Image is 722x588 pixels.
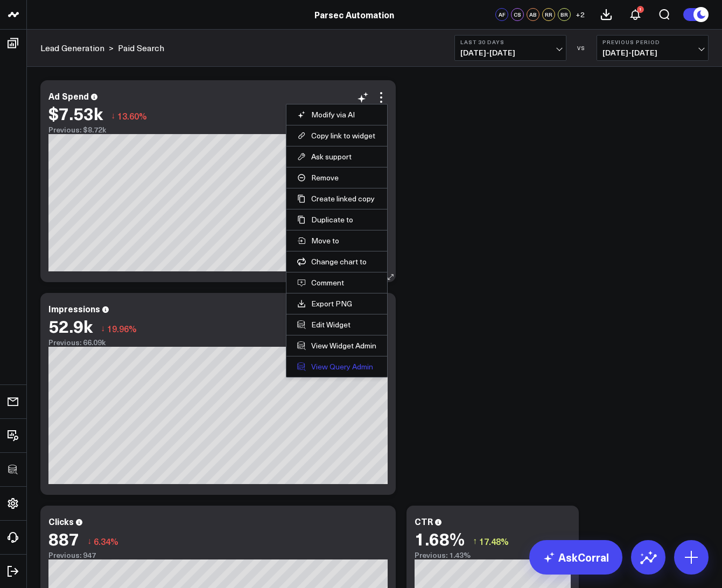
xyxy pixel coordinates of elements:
div: BR [558,8,571,21]
span: 17.48% [479,535,509,547]
div: 887 [48,529,79,548]
span: ↓ [87,534,92,548]
button: Change chart to [297,257,376,267]
div: Impressions [48,303,100,314]
div: $7.53k [48,103,103,123]
a: Parsec Automation [314,9,394,20]
div: 52.9k [48,316,93,335]
a: Paid Search [118,42,164,54]
button: Create linked copy [297,194,376,204]
div: RR [542,8,555,21]
div: Previous: 1.43% [415,551,571,559]
span: ↓ [111,109,115,123]
button: +2 [573,8,586,21]
button: Edit Widget [297,320,376,330]
div: Ad Spend [48,90,89,102]
a: View Query Admin [297,362,376,372]
a: Lead Generation [40,42,104,54]
div: VS [572,45,591,51]
button: Ask support [297,152,376,162]
b: Last 30 Days [460,39,560,45]
button: Remove [297,173,376,183]
span: [DATE] - [DATE] [460,48,560,57]
div: Previous: 66.09k [48,338,388,347]
span: 6.34% [94,535,118,547]
div: CTR [415,515,433,527]
div: CS [511,8,524,21]
div: 1.68% [415,529,465,548]
span: 19.96% [107,323,137,334]
div: > [40,42,114,54]
button: Move to [297,236,376,246]
b: Previous Period [602,39,703,45]
a: AskCorral [529,540,622,575]
div: AF [495,8,508,21]
span: [DATE] - [DATE] [602,48,703,57]
span: 13.60% [117,110,147,122]
div: 1 [637,6,644,13]
button: Modify via AI [297,110,376,120]
a: Export PNG [297,299,376,309]
button: Comment [297,278,376,288]
span: ↓ [101,321,105,335]
div: Clicks [48,515,74,527]
div: Previous: $8.72k [48,125,388,134]
span: ↑ [473,534,477,548]
div: Previous: 947 [48,551,388,559]
button: Copy link to widget [297,131,376,141]
a: View Widget Admin [297,341,376,351]
button: Previous Period[DATE]-[DATE] [597,35,709,61]
span: + 2 [576,11,585,18]
button: Duplicate to [297,215,376,225]
div: AB [527,8,539,21]
button: Last 30 Days[DATE]-[DATE] [454,35,566,61]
